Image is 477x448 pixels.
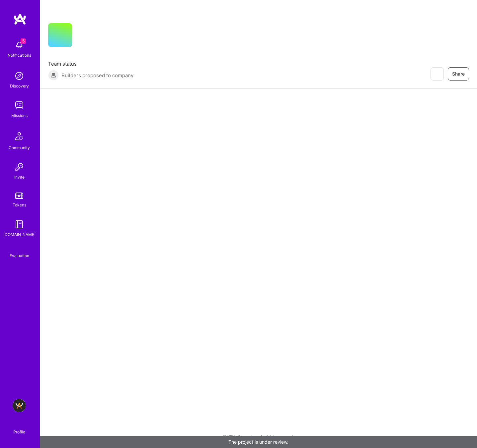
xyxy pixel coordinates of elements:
[3,231,36,238] div: [DOMAIN_NAME]
[13,13,27,25] img: logo
[11,399,28,412] a: A.Team - Grow A.Team's Community & Demand
[10,83,29,89] div: Discovery
[448,67,469,81] button: Share
[11,128,27,144] img: Community
[452,71,465,77] span: Share
[13,38,26,52] img: bell
[13,69,26,83] img: discovery
[14,174,25,181] div: Invite
[13,160,26,174] img: Invite
[15,193,23,199] img: tokens
[13,399,26,412] img: A.Team - Grow A.Team's Community & Demand
[48,70,59,81] img: Builders proposed to company
[10,252,29,259] div: Evaluation
[13,218,26,231] img: guide book
[17,247,22,252] i: icon SelectionTeam
[13,201,26,208] div: Tokens
[80,34,85,39] i: icon CompanyGray
[48,60,133,67] span: Team status
[9,144,30,151] div: Community
[61,72,133,79] span: Builders proposed to company
[13,99,26,112] img: teamwork
[11,421,28,435] a: Profile
[11,112,28,119] div: Missions
[8,52,31,59] div: Notifications
[21,38,26,44] span: 5
[13,428,25,435] div: Profile
[434,71,439,77] i: icon EyeClosed
[40,436,477,448] div: The project is under review.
